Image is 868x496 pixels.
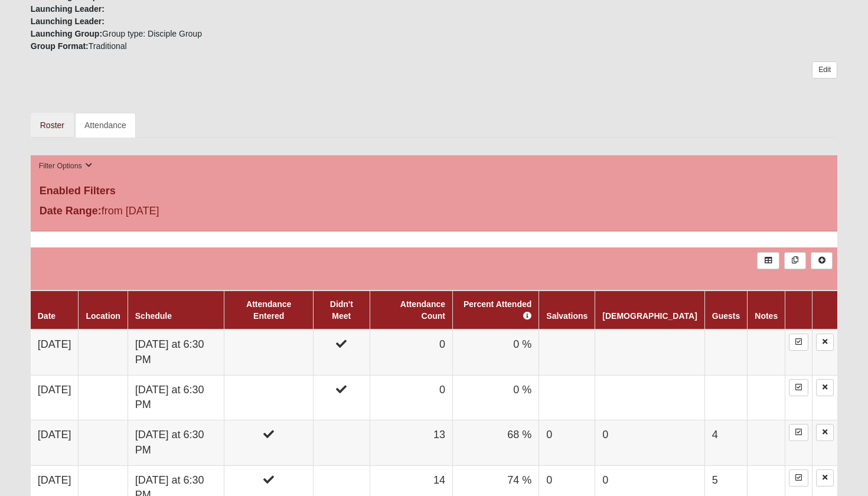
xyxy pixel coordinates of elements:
[595,291,704,329] th: [DEMOGRAPHIC_DATA]
[816,424,834,441] a: Delete
[370,420,452,465] td: 13
[789,334,808,351] a: Enter Attendance
[370,375,452,420] td: 0
[784,252,806,269] a: Merge Records into Merge Template
[789,469,808,487] a: Enter Attendance
[40,185,829,198] h4: Enabled Filters
[704,291,747,329] th: Guests
[453,375,539,420] td: 0 %
[370,329,452,375] td: 0
[128,420,224,465] td: [DATE] at 6:30 PM
[539,420,595,465] td: 0
[31,113,74,138] a: Roster
[816,469,834,487] a: Delete
[31,4,105,14] strong: Launching Leader:
[246,299,291,321] a: Attendance Entered
[789,424,808,441] a: Enter Attendance
[31,17,105,26] strong: Launching Leader:
[31,203,300,222] div: from [DATE]
[40,203,102,219] label: Date Range:
[816,379,834,396] a: Delete
[128,375,224,420] td: [DATE] at 6:30 PM
[330,299,353,321] a: Didn't Meet
[811,252,833,269] a: Alt+N
[755,311,778,321] a: Notes
[31,420,79,465] td: [DATE]
[75,113,136,138] a: Attendance
[86,311,120,321] a: Location
[35,160,96,172] button: Filter Options
[789,379,808,396] a: Enter Attendance
[464,299,531,321] a: Percent Attended
[31,41,89,51] strong: Group Format:
[704,420,747,465] td: 4
[757,252,779,269] a: Export to Excel
[31,375,79,420] td: [DATE]
[38,311,56,321] a: Date
[135,311,172,321] a: Schedule
[539,291,595,329] th: Salvations
[812,61,837,79] a: Edit
[400,299,445,321] a: Attendance Count
[595,420,704,465] td: 0
[453,420,539,465] td: 68 %
[31,29,102,38] strong: Launching Group:
[453,329,539,375] td: 0 %
[31,329,79,375] td: [DATE]
[128,329,224,375] td: [DATE] at 6:30 PM
[816,334,834,351] a: Delete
